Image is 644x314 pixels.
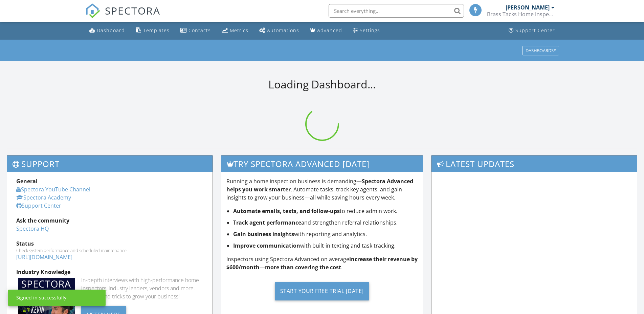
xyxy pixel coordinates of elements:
[188,27,211,34] div: Contacts
[307,24,345,37] a: Advanced
[16,194,71,201] a: Spectora Academy
[226,177,418,202] p: Running a home inspection business is demanding— . Automate tasks, track key agents, and gain ins...
[178,24,214,37] a: Contacts
[233,242,418,250] li: with built-in texting and task tracking.
[219,24,251,37] a: Metrics
[226,255,418,271] p: Inspectors using Spectora Advanced on average .
[360,27,380,34] div: Settings
[143,27,170,34] div: Templates
[105,3,160,18] span: SPECTORA
[16,294,68,301] div: Signed in successfully.
[317,27,342,34] div: Advanced
[133,24,172,37] a: Templates
[16,225,49,232] a: Spectora HQ
[230,27,248,34] div: Metrics
[226,255,418,271] strong: increase their revenue by $600/month—more than covering the cost
[7,155,213,172] h3: Support
[85,3,100,18] img: The Best Home Inspection Software - Spectora
[16,202,61,209] a: Support Center
[221,155,423,172] h3: Try spectora advanced [DATE]
[487,11,555,18] div: Brass Tacks Home Inspections
[233,230,294,238] strong: Gain business insights
[257,24,302,37] a: Automations (Basic)
[233,207,340,215] strong: Automate emails, texts, and follow-ups
[523,46,559,55] button: Dashboards
[16,186,90,193] a: Spectora YouTube Channel
[233,207,418,215] li: to reduce admin work.
[97,27,125,34] div: Dashboard
[16,216,203,225] div: Ask the community
[515,27,555,34] div: Support Center
[526,48,556,53] div: Dashboards
[275,282,369,300] div: Start Your Free Trial [DATE]
[16,268,203,276] div: Industry Knowledge
[16,253,72,261] a: [URL][DOMAIN_NAME]
[16,248,203,253] div: Check system performance and scheduled maintenance.
[329,4,464,18] input: Search everything...
[431,155,637,172] h3: Latest Updates
[81,276,203,300] div: In-depth interviews with high-performance home inspectors, industry leaders, vendors and more. Ge...
[267,27,299,34] div: Automations
[85,9,160,23] a: SPECTORA
[233,218,418,227] li: and strengthen referral relationships.
[350,24,383,37] a: Settings
[16,177,38,185] strong: General
[226,277,418,306] a: Start Your Free Trial [DATE]
[87,24,128,37] a: Dashboard
[226,177,413,193] strong: Spectora Advanced helps you work smarter
[16,239,203,248] div: Status
[506,24,558,37] a: Support Center
[233,219,301,226] strong: Track agent performance
[233,242,300,249] strong: Improve communication
[233,230,418,238] li: with reporting and analytics.
[506,4,550,11] div: [PERSON_NAME]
